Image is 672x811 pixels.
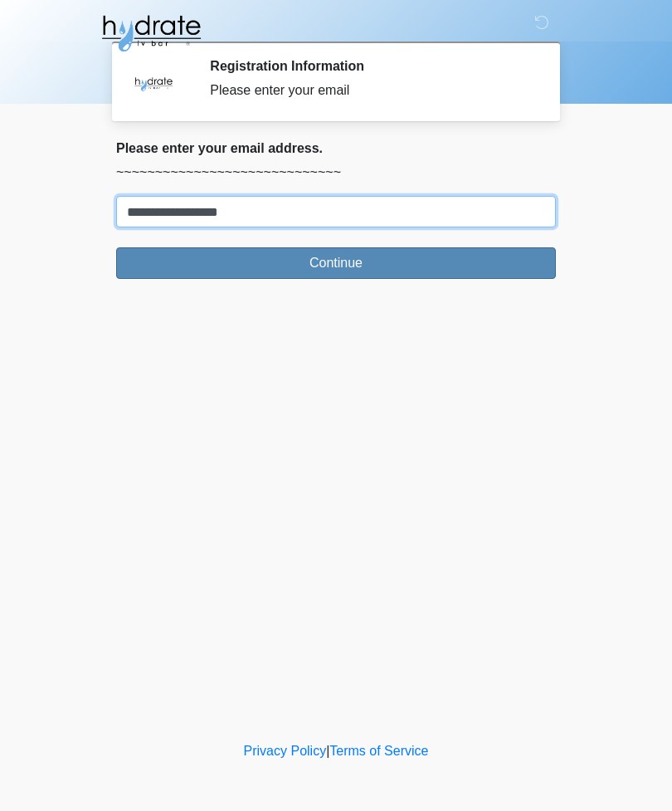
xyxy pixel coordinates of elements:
img: Hydrate IV Bar - Fort Collins Logo [100,12,202,54]
p: ~~~~~~~~~~~~~~~~~~~~~~~~~~~~~ [116,163,556,183]
div: Please enter your email [210,81,531,100]
h2: Please enter your email address. [116,140,556,156]
a: Terms of Service [329,744,428,758]
a: Privacy Policy [244,744,327,758]
img: Agent Avatar [129,58,178,108]
a: | [326,744,329,758]
button: Continue [116,247,556,279]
